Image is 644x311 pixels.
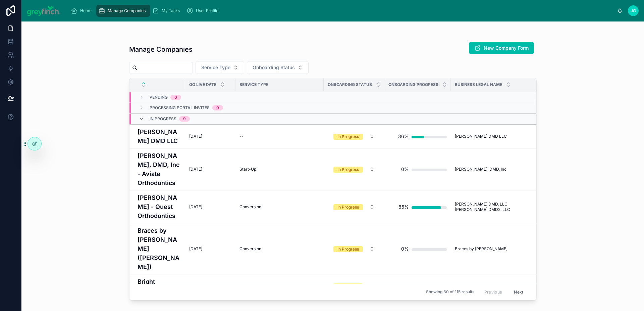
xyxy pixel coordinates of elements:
span: New Company Form [484,45,529,51]
button: Select Button [328,201,380,213]
a: Conversion [239,204,320,210]
div: 0% [401,242,409,256]
span: [DATE] [189,167,202,172]
span: [DATE] [189,246,202,252]
div: 0% [401,163,409,176]
button: New Company Form [469,42,534,54]
span: Conversion [239,246,261,252]
a: [DATE] [189,246,231,252]
span: Conversion [239,204,261,210]
span: Showing 30 of 115 results [426,290,474,295]
span: Home [80,8,92,13]
span: [PERSON_NAME] DMD LLC [455,134,507,139]
div: 0% [401,279,409,293]
span: [DATE] [189,134,202,139]
a: Select Button [328,242,380,255]
a: [DATE] [189,134,231,139]
a: [DATE] [189,283,231,289]
div: 85% [398,200,409,214]
span: Go Live Date [189,82,216,87]
button: Select Button [247,61,309,74]
div: In Progress [337,204,359,210]
div: In Progress [337,283,359,290]
a: [PERSON_NAME] DMD LLC [138,127,181,145]
a: Conversion [239,246,320,252]
span: Bright Braces LLC [455,283,489,289]
a: [PERSON_NAME] DMD, LLC [PERSON_NAME] DMD2, LLC [455,202,535,212]
a: [PERSON_NAME], DMD, Inc [455,167,535,172]
a: -- [239,134,320,139]
span: [DATE] [189,283,202,289]
a: 0% [388,163,447,176]
a: [DATE] [189,167,231,172]
button: Select Button [328,163,380,175]
img: App logo [27,5,61,16]
span: User Profile [196,8,218,13]
span: Start-Up [239,283,256,289]
button: Next [509,287,528,297]
div: scrollable content [66,3,618,18]
span: Onboarding Progress [388,82,438,87]
button: Select Button [328,243,380,255]
a: Braces by [PERSON_NAME] [455,246,535,252]
a: 36% [388,130,447,143]
span: -- [239,134,244,139]
a: Braces by [PERSON_NAME] ([PERSON_NAME]) [138,226,181,271]
span: Manage Companies [108,8,146,13]
button: Select Button [328,130,380,142]
span: Onboarding Status [328,82,372,87]
span: Service Type [239,82,268,87]
span: Pending [150,95,168,100]
a: [DATE] [189,204,231,210]
a: Select Button [328,280,380,293]
div: In Progress [337,246,359,252]
span: JG [631,8,636,13]
button: Select Button [328,280,380,292]
span: Start-Up [239,167,256,172]
span: Processing Portal Invites [150,105,210,110]
a: 0% [388,279,447,293]
button: Select Button [196,61,244,74]
a: 85% [388,200,447,214]
a: [PERSON_NAME] DMD LLC [455,134,535,139]
a: [PERSON_NAME], DMD, Inc - Aviate Orthodontics [138,151,181,187]
a: [PERSON_NAME] - Quest Orthodontics [138,193,181,220]
div: 0 [174,95,177,100]
a: Bright Braces LLC [455,283,535,289]
span: Braces by [PERSON_NAME] [455,246,507,252]
a: Start-Up [239,283,320,289]
a: Manage Companies [96,5,150,17]
div: 0 [216,105,219,110]
a: User Profile [184,5,223,17]
div: In Progress [337,134,359,140]
span: Business Legal Name [455,82,502,87]
h1: Manage Companies [129,45,193,54]
span: My Tasks [162,8,180,13]
a: Start-Up [239,167,320,172]
div: In Progress [337,167,359,173]
span: [DATE] [189,204,202,210]
a: 0% [388,242,447,256]
a: Bright Braces LLC [138,277,181,295]
span: Service Type [201,64,230,71]
span: Onboarding Status [253,64,295,71]
span: [PERSON_NAME], DMD, Inc [455,167,506,172]
a: Home [69,5,96,17]
a: My Tasks [150,5,184,17]
div: 9 [183,116,186,122]
span: In Progress [150,116,176,122]
div: 36% [398,130,409,143]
